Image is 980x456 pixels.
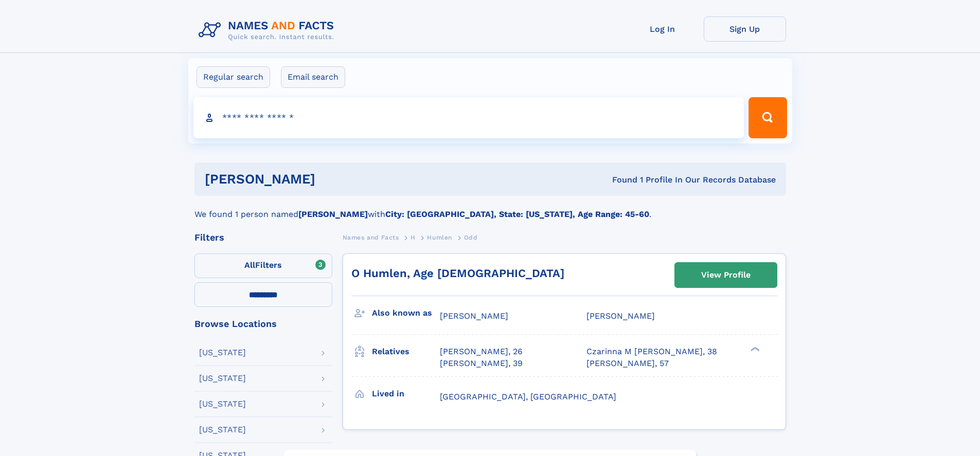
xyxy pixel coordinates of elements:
button: Search Button [749,97,787,138]
div: View Profile [701,263,751,287]
label: Email search [281,66,345,88]
div: Filters [194,233,332,242]
div: Browse Locations [194,319,332,329]
div: We found 1 person named with . [194,196,786,221]
a: Sign Up [704,16,786,42]
div: [US_STATE] [199,426,246,434]
a: [PERSON_NAME], 26 [440,346,523,357]
div: Found 1 Profile In Our Records Database [464,174,776,186]
h3: Lived in [372,385,440,403]
label: Regular search [197,66,270,88]
img: Logo Names and Facts [194,16,343,44]
b: City: [GEOGRAPHIC_DATA], State: [US_STATE], Age Range: 45-60 [385,209,649,219]
a: Czarinna M [PERSON_NAME], 38 [586,346,717,357]
a: H [411,231,416,244]
h1: [PERSON_NAME] [205,173,464,186]
label: Filters [194,253,332,278]
h3: Relatives [372,343,440,360]
div: [US_STATE] [199,400,246,408]
a: Log In [621,16,704,42]
a: [PERSON_NAME], 39 [440,358,523,369]
span: [PERSON_NAME] [586,311,655,321]
span: [PERSON_NAME] [440,311,508,321]
a: [PERSON_NAME], 57 [586,358,669,369]
div: [US_STATE] [199,374,246,382]
span: H [411,234,416,241]
span: Humlen [427,234,452,241]
span: [GEOGRAPHIC_DATA], [GEOGRAPHIC_DATA] [440,392,616,402]
h3: Also known as [372,304,440,322]
a: View Profile [675,263,777,287]
span: All [244,260,255,270]
a: Humlen [427,231,452,244]
b: [PERSON_NAME] [298,209,368,219]
a: Names and Facts [343,231,399,244]
a: O Humlen, Age [DEMOGRAPHIC_DATA] [351,267,564,280]
input: search input [193,97,744,138]
span: Odd [464,234,478,241]
div: [US_STATE] [199,349,246,357]
div: ❯ [748,346,760,353]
